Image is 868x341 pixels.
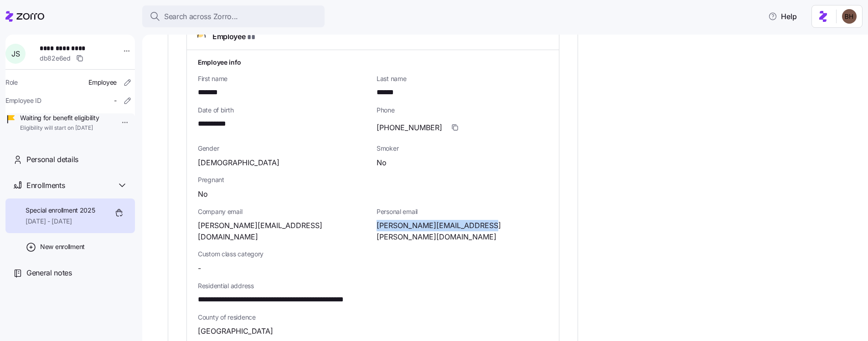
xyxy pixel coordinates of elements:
[377,144,548,153] span: Smoker
[377,106,548,115] span: Phone
[842,9,857,24] img: c3c218ad70e66eeb89914ccc98a2927c
[5,96,41,105] span: Employee ID
[198,207,369,216] span: Company email
[377,207,548,216] span: Personal email
[198,249,369,259] span: Custom class category
[88,78,117,87] span: Employee
[20,113,99,122] span: Waiting for benefit eligibility
[198,57,548,67] h1: Employee info
[40,242,85,251] span: New enrollment
[198,188,208,200] span: No
[198,220,369,243] span: [PERSON_NAME][EMAIL_ADDRESS][DOMAIN_NAME]
[198,326,273,337] span: [GEOGRAPHIC_DATA]
[5,78,18,87] span: Role
[26,154,78,165] span: Personal details
[768,11,797,22] span: Help
[142,5,325,27] button: Search across Zorro...
[164,11,238,22] span: Search across Zorro...
[198,263,201,274] span: -
[20,124,99,132] span: Eligibility will start on [DATE]
[761,7,804,25] button: Help
[377,74,548,83] span: Last name
[40,54,71,63] span: db82e6ed
[26,217,95,226] span: [DATE] - [DATE]
[198,144,369,153] span: Gender
[198,157,279,168] span: [DEMOGRAPHIC_DATA]
[198,74,369,83] span: First name
[198,313,548,322] span: County of residence
[377,122,442,133] span: [PHONE_NUMBER]
[198,175,548,184] span: Pregnant
[26,180,65,191] span: Enrollments
[377,157,387,168] span: No
[198,106,369,115] span: Date of birth
[26,206,95,215] span: Special enrollment 2025
[198,281,548,290] span: Residential address
[11,50,20,57] span: J S
[26,267,72,279] span: General notes
[114,96,117,105] span: -
[377,220,548,243] span: [PERSON_NAME][EMAIL_ADDRESS][PERSON_NAME][DOMAIN_NAME]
